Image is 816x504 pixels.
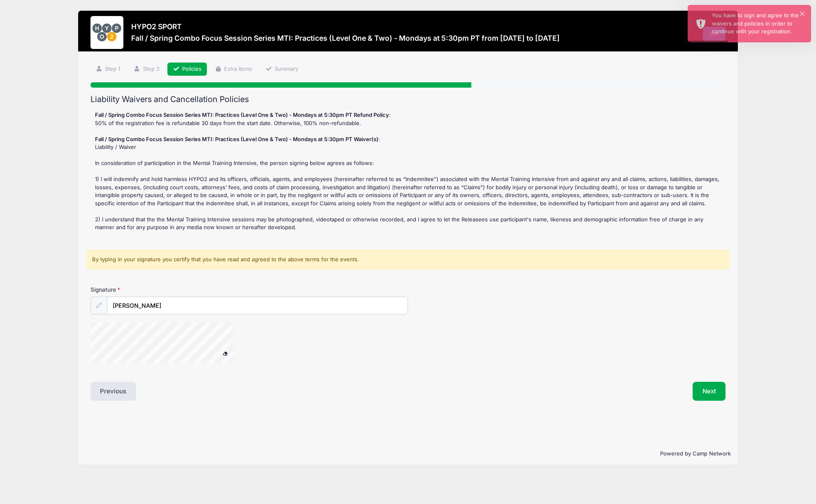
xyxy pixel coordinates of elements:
[800,12,804,16] button: ×
[128,63,165,76] a: Step 2
[90,95,726,104] h2: Liability Waivers and Cancellation Policies
[95,136,378,142] strong: Fall / Spring Combo Focus Session Series MTI: Practices (Level One & Two) - Mondays at 5:30pm PT ...
[131,34,560,42] h3: Fall / Spring Combo Focus Session Series MTI: Practices (Level One & Two) - Mondays at 5:30pm PT ...
[90,382,137,401] button: Previous
[91,111,725,235] div: : 50% of the registration fee is refundable 30 days from the start date. Otherwise, 100% non-refu...
[85,450,731,458] p: Powered by Camp Network
[86,250,730,269] div: By typing in your signature you certify that you have read and agreed to the above terms for the ...
[131,22,560,31] h3: HYPO2 SPORT
[90,286,249,294] label: Signature
[167,63,207,76] a: Policies
[95,111,389,118] strong: Fall / Spring Combo Focus Session Series MTI: Practices (Level One & Two) - Mondays at 5:30pm PT ...
[90,63,126,76] a: Step 1
[712,12,804,36] div: You have to sign and agree to the waivers and policies in order to continue with your registration.
[260,63,304,76] a: Summary
[107,297,408,314] input: Enter first and last name
[209,63,257,76] a: Extra Items
[693,382,726,401] button: Next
